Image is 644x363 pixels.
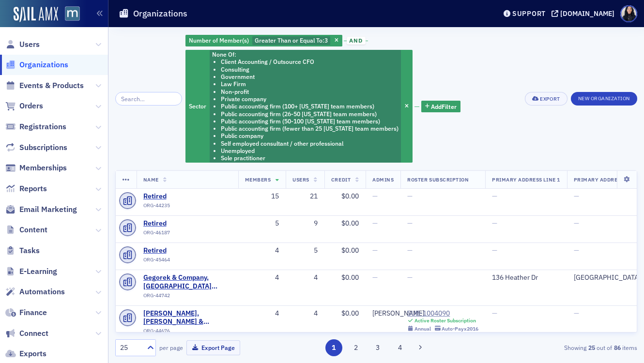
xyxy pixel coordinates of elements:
[245,273,279,282] div: 4
[143,229,231,239] div: ORG-46187
[372,309,424,318] div: [PERSON_NAME]
[212,50,236,58] span: None Of :
[525,92,567,106] button: Export
[492,176,560,183] span: Primary Address Line 1
[292,192,318,201] div: 21
[143,292,231,302] div: ORG-44742
[292,176,309,183] span: Users
[442,326,478,332] div: Auto-Pay x2016
[245,192,279,201] div: 15
[372,219,378,227] span: —
[574,219,579,227] span: —
[492,246,497,255] span: —
[512,9,546,18] div: Support
[189,102,206,110] span: Sector
[143,309,231,326] a: [PERSON_NAME], [PERSON_NAME] & [PERSON_NAME]
[372,192,378,200] span: —
[560,9,614,18] div: [DOMAIN_NAME]
[120,343,141,353] div: 25
[407,192,413,200] span: —
[221,154,399,162] li: Sole practitioner
[431,102,457,111] span: Add Filter
[574,246,579,255] span: —
[19,225,47,235] span: Content
[292,219,318,228] div: 9
[115,92,182,106] input: Search…
[620,5,637,22] span: Profile
[5,163,67,173] a: Memberships
[612,343,622,352] strong: 86
[159,343,183,352] label: per page
[65,6,80,21] img: SailAMX
[221,88,399,95] li: Non-profit
[492,309,497,318] span: —
[221,110,399,118] li: Public accounting firm (26-50 [US_STATE] team members)
[19,80,84,91] span: Events & Products
[5,287,65,297] a: Automations
[189,36,249,44] span: Number of Member(s)
[5,266,57,277] a: E-Learning
[407,273,413,282] span: —
[221,118,399,125] li: Public accounting firm (50-100 [US_STATE] team members)
[143,273,231,290] span: Gegorek & Company, PA (Queenstown, MD)
[574,176,638,183] span: Primary Address City
[341,192,359,200] span: $0.00
[571,92,637,106] button: New Organization
[143,309,231,326] span: Quinn, Moutsos & Wiedorfer
[19,39,40,50] span: Users
[221,58,399,65] li: Client Accounting / Outsource CFO
[372,273,378,282] span: —
[143,257,231,266] div: ORG-45464
[5,183,47,194] a: Reports
[5,204,77,215] a: Email Marketing
[574,192,579,200] span: —
[19,183,47,194] span: Reports
[143,176,159,183] span: Name
[221,125,399,132] li: Public accounting firm (fewer than 25 [US_STATE] team members)
[143,219,231,228] a: Retired
[407,309,478,318] a: SUB-1004090
[19,142,67,153] span: Subscriptions
[14,7,58,22] a: SailAMX
[540,96,560,102] div: Export
[5,307,47,318] a: Finance
[492,192,497,200] span: —
[19,266,57,277] span: E-Learning
[143,328,231,337] div: ORG-44676
[292,246,318,255] div: 5
[19,307,47,318] span: Finance
[19,245,40,256] span: Tasks
[5,245,40,256] a: Tasks
[19,348,46,359] span: Exports
[341,219,359,227] span: $0.00
[5,101,43,111] a: Orders
[221,140,399,147] li: Self employed consultant / other professional
[325,339,342,356] button: 1
[221,95,399,103] li: Private company
[571,93,637,102] a: New Organization
[19,121,66,132] span: Registrations
[341,309,359,318] span: $0.00
[344,37,368,45] button: and
[407,176,469,183] span: Roster Subscription
[245,219,279,228] div: 5
[221,66,399,73] li: Consulting
[255,36,324,44] span: Greater Than or Equal To :
[292,309,318,318] div: 4
[341,273,359,282] span: $0.00
[574,309,579,318] span: —
[407,246,413,255] span: —
[143,246,231,255] a: Retired
[143,192,231,201] span: Retired
[221,80,399,88] li: Law Firm
[245,176,271,183] span: Members
[292,273,318,282] div: 4
[331,176,351,183] span: Credit
[5,121,66,132] a: Registrations
[58,6,80,23] a: View Homepage
[5,142,67,153] a: Subscriptions
[5,39,40,50] a: Users
[221,103,399,110] li: Public accounting firm (100+ [US_STATE] team members)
